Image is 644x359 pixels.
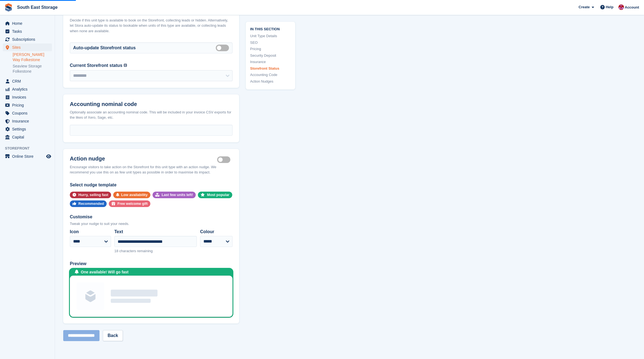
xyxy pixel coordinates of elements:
[3,77,52,85] a: menu
[12,117,45,125] span: Insurance
[70,62,122,69] label: Current Storefront status
[12,101,45,109] span: Pricing
[606,4,613,10] span: Help
[119,249,153,253] span: characters remaining
[12,133,45,141] span: Capital
[217,159,233,160] label: Is active
[103,330,123,341] a: Back
[70,182,233,188] div: Select nudge template
[3,85,52,93] a: menu
[12,77,45,85] span: CRM
[12,36,45,43] span: Subscriptions
[3,101,52,109] a: menu
[70,214,233,220] div: Customise
[70,156,217,162] h2: Action nudge
[579,4,590,10] span: Create
[12,43,45,51] span: Sites
[12,93,45,101] span: Invoices
[70,101,233,107] h2: Accounting nominal code
[3,43,52,51] a: menu
[3,125,52,133] a: menu
[3,20,52,27] a: menu
[618,4,624,10] img: Roger Norris
[109,200,150,207] button: Free welcome gift
[3,28,52,35] a: menu
[12,20,45,27] span: Home
[250,33,291,39] a: Unit Type Details
[81,269,128,275] div: One available! Will go fast
[124,64,127,67] img: icon-info-grey-7440780725fd019a000dd9b08b2336e03edf1995a4989e88bcd33f0948082b44.svg
[3,117,52,125] a: menu
[3,109,52,117] a: menu
[162,192,193,198] div: Last few units left!
[114,249,118,253] span: 18
[207,192,230,198] div: Most popular
[216,47,231,48] label: Auto manage storefront status
[250,53,291,58] a: Security Deposit
[70,229,111,235] label: Icon
[15,3,60,12] a: South East Storage
[45,153,52,160] a: Preview store
[250,26,291,31] span: In this section
[12,125,45,133] span: Settings
[70,18,233,34] div: Decide if this unit type is available to book on the Storefront, collecting leads or hidden. Alte...
[250,46,291,52] a: Pricing
[12,109,45,117] span: Coupons
[13,52,52,62] a: [PERSON_NAME] Way Folkestone
[117,200,148,207] div: Free welcome gift
[70,164,233,175] div: Encourage visitors to take action on the Storefront for this unit type with an action nudge. We r...
[200,229,233,235] label: Colour
[12,28,45,35] span: Tasks
[121,192,148,198] div: Low availability
[70,200,107,207] button: Recommended
[250,59,291,65] a: Insurance
[625,5,639,10] span: Account
[3,133,52,141] a: menu
[3,36,52,43] a: menu
[250,72,291,78] a: Accounting Code
[4,3,13,12] img: stora-icon-8386f47178a22dfd0bd8f6a31ec36ba5ce8667c1dd55bd0f319d3a0aa187defe.svg
[73,45,136,51] label: Auto-update Storefront status
[250,66,291,71] a: Storefront Status
[70,260,233,267] div: Preview
[12,85,45,93] span: Analytics
[77,282,104,310] img: Unit group image placeholder
[3,93,52,101] a: menu
[78,200,104,207] div: Recommended
[70,110,233,120] div: Optionally associate an accounting nominal code. This will be included in your invoice CSV export...
[78,192,108,198] div: Hurry, selling fast
[5,146,55,151] span: Storefront
[198,192,232,198] button: Most popular
[70,192,111,198] button: Hurry, selling fast
[13,64,52,74] a: Seaview Storage Folkestone
[153,192,196,198] button: Last few units left!
[3,153,52,160] a: menu
[114,229,197,235] label: Text
[12,153,45,160] span: Online Store
[250,78,291,84] a: Action Nudges
[70,221,233,227] div: Tweak your nudge to suit your needs.
[113,192,150,198] button: Low availability
[250,40,291,45] a: SEO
